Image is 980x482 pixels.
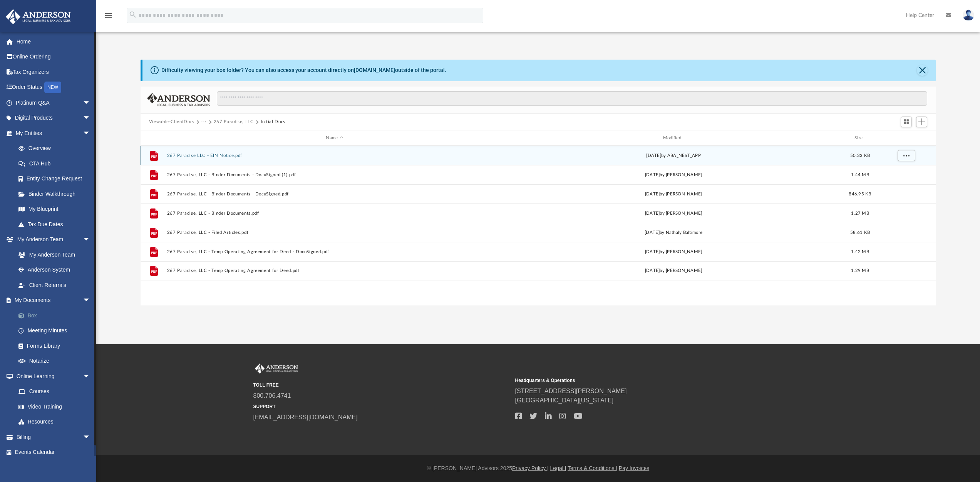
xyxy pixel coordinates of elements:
button: 267 Paradise, LLC - Temp Operating Agreement for Deed.pdf [167,269,502,274]
a: Tax Due Dates [11,217,102,232]
a: [STREET_ADDRESS][PERSON_NAME] [515,388,627,394]
small: Headquarters & Operations [515,377,772,384]
div: [DATE] by [PERSON_NAME] [506,210,841,217]
button: Viewable-ClientDocs [149,118,194,125]
a: My Documentsarrow_drop_down [5,293,102,308]
a: Platinum Q&Aarrow_drop_down [5,95,102,110]
span: 58.61 KB [850,230,870,235]
a: Notarize [11,354,102,369]
a: [GEOGRAPHIC_DATA][US_STATE] [515,397,614,404]
span: arrow_drop_down [83,110,98,126]
a: Online Ordering [5,49,102,65]
span: 846.95 KB [849,192,871,196]
span: 1.42 MB [851,250,869,254]
span: arrow_drop_down [83,293,98,309]
a: Events Calendar [5,445,102,460]
div: Difficulty viewing your box folder? You can also access your account directly on outside of the p... [161,66,446,74]
div: id [879,135,933,142]
div: NEW [44,82,61,93]
div: Name [166,135,502,142]
img: User Pic [963,10,974,21]
a: Client Referrals [11,277,98,293]
small: SUPPORT [253,403,510,410]
a: Courses [11,384,98,399]
a: Terms & Conditions | [568,465,617,471]
button: 267 Paradise, LLC - Filed Articles.pdf [167,230,502,235]
a: Binder Walkthrough [11,186,102,202]
a: My Blueprint [11,202,98,217]
a: Order StatusNEW [5,80,102,95]
span: 1.27 MB [851,211,869,215]
span: arrow_drop_down [83,369,98,384]
div: Modified [506,135,841,142]
span: 1.29 MB [851,269,869,273]
a: Video Training [11,399,94,414]
button: Close [917,65,928,76]
a: Meeting Minutes [11,323,102,339]
span: arrow_drop_down [83,429,98,445]
img: Anderson Advisors Platinum Portal [3,9,73,24]
i: search [129,10,137,19]
button: 267 Paradise LLC - EIN Notice.pdf [167,153,502,158]
a: Billingarrow_drop_down [5,429,102,445]
a: Entity Change Request [11,171,102,187]
span: arrow_drop_down [83,95,98,111]
a: Tax Organizers [5,64,102,80]
a: CTA Hub [11,156,102,171]
button: ··· [201,118,206,125]
div: [DATE] by [PERSON_NAME] [506,191,841,198]
div: id [144,135,163,142]
div: [DATE] by Nathaly Baltimore [506,229,841,236]
a: Overview [11,141,102,156]
a: My Anderson Team [11,247,94,262]
div: [DATE] by [PERSON_NAME] [506,172,841,178]
a: My Entitiesarrow_drop_down [5,125,102,141]
a: Forms Library [11,338,98,354]
a: Digital Productsarrow_drop_down [5,110,102,126]
button: 267 Paradise, LLC [214,118,254,125]
span: arrow_drop_down [83,125,98,141]
input: Search files and folders [217,91,927,106]
img: Anderson Advisors Platinum Portal [253,364,300,374]
div: grid [141,146,936,305]
button: 267 Paradise, LLC - Temp Operating Agreement for Deed - DocuSigned.pdf [167,249,502,254]
a: Box [11,308,102,323]
button: 267 Paradise, LLC - Binder Documents.pdf [167,211,502,216]
a: Home [5,34,102,49]
button: 267 Paradise, LLC - Binder Documents - DocuSigned (1).pdf [167,172,502,177]
span: 1.44 MB [851,173,869,177]
a: menu [104,15,113,20]
button: More options [897,150,915,162]
span: 50.33 KB [850,153,870,158]
a: Legal | [550,465,566,471]
a: Anderson System [11,262,98,278]
button: Switch to Grid View [901,117,912,127]
a: Resources [11,414,98,430]
a: 800.706.4741 [253,392,291,399]
a: [DOMAIN_NAME] [354,67,395,73]
div: [DATE] by [PERSON_NAME] [506,268,841,275]
a: [EMAIL_ADDRESS][DOMAIN_NAME] [253,414,358,420]
div: [DATE] by ABA_NEST_APP [506,152,841,159]
button: 267 Paradise, LLC - Binder Documents - DocuSigned.pdf [167,192,502,197]
button: Add [916,117,928,127]
a: Pay Invoices [619,465,649,471]
button: Initial Docs [261,118,285,125]
a: Online Learningarrow_drop_down [5,369,98,384]
i: menu [104,11,113,20]
a: Privacy Policy | [512,465,549,471]
small: TOLL FREE [253,382,510,389]
div: [DATE] by [PERSON_NAME] [506,249,841,255]
span: arrow_drop_down [83,232,98,248]
div: Size [844,135,875,142]
a: My Anderson Teamarrow_drop_down [5,232,98,247]
div: © [PERSON_NAME] Advisors 2025 [96,464,980,472]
